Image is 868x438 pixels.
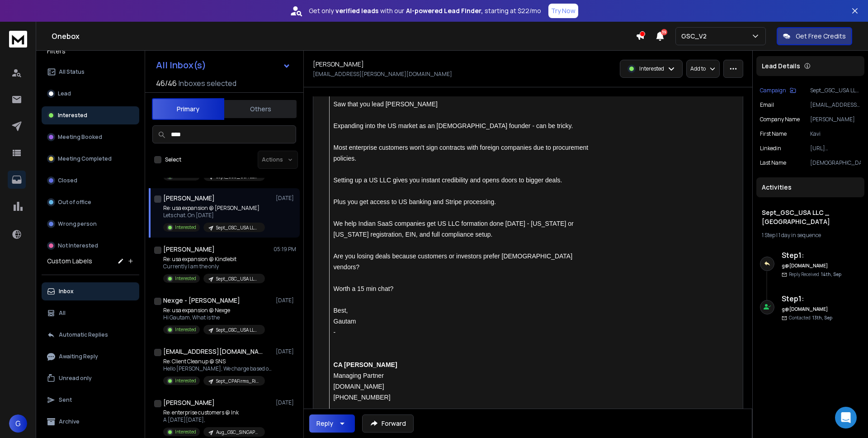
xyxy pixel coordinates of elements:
span: Saw that you lead [PERSON_NAME] [334,252,438,259]
span: We help Indian SaaS companies get US LLC formation done [DATE] - [US_STATE] or [US_STATE] registr... [334,371,576,389]
p: Out of office [58,199,91,206]
h1: All Inbox(s) [156,61,206,70]
strong: verified leads [335,6,378,15]
button: Awaiting Reply [42,348,139,366]
button: Try Now [548,4,578,18]
p: Hi Gautam, What is the [163,314,265,321]
button: Primary [152,98,224,120]
p: [DEMOGRAPHIC_DATA] [810,159,861,167]
span: 39 [661,29,667,35]
p: Interested [639,65,664,72]
span: Plus you get access to US banking and Stripe processing. [334,349,496,357]
p: Interested [175,275,196,282]
h1: [PERSON_NAME] [163,398,215,407]
button: All [42,304,139,322]
span: 46 / 46 [156,78,177,89]
button: Not Interested [42,237,139,255]
button: Meeting Booked [42,128,139,146]
button: Get Free Credits [777,27,852,45]
p: Aug_GSC_SINGAPORE_1-50_CEO_B2B [216,429,259,436]
p: Hello [PERSON_NAME], We charge based on [163,365,272,372]
p: Get Free Credits [796,32,846,41]
div: Lets chat. [326,195,590,206]
h6: g@[DOMAIN_NAME] [782,306,861,313]
button: Wrong person [42,215,139,233]
div: Activities [756,177,864,197]
h1: [PERSON_NAME] [163,245,215,254]
span: 14th, Sep [821,271,841,277]
span: 1 day in sequence [778,231,821,239]
p: Kavi [810,130,861,138]
button: Sent [42,391,139,409]
p: Sept_CPAFirms_RishExp [216,378,259,385]
p: Sent [59,396,72,404]
p: Email [760,101,774,109]
p: Re: Client Cleanup @ SNS [163,358,272,365]
p: Interested [175,377,196,384]
p: Get only with our starting at $22/mo [309,6,541,15]
button: Campaign [760,87,796,94]
p: Campaign [760,87,786,94]
p: Last Name [760,159,786,167]
p: Re: usa expansion @ [PERSON_NAME] [163,205,265,212]
p: First Name [760,130,787,138]
div: Reply [316,419,333,428]
p: Re: usa expansion @ Kindlebit [163,256,265,263]
button: Others [224,99,297,119]
p: Sept_GSC_USA LLC _ [GEOGRAPHIC_DATA] [216,224,259,231]
p: Unread only [59,375,92,382]
button: All Inbox(s) [149,56,298,74]
p: Re: usa expansion @ Nexge [163,307,265,314]
button: Reply [309,414,355,433]
p: Company Name [760,116,800,123]
div: Forward [704,145,730,154]
p: Inbox [59,288,74,295]
p: Contacted [789,314,832,321]
p: [URL][DOMAIN_NAME] [810,145,861,152]
button: Reply [679,145,696,154]
label: Select [165,156,181,163]
span: Are you losing deals because customers or investors prefer [DEMOGRAPHIC_DATA] vendors? [334,404,574,422]
h6: Step 1 : [782,293,861,304]
button: Archive [42,413,139,431]
strong: AI-powered Lead Finder, [406,6,483,15]
p: [PERSON_NAME] [810,116,861,123]
p: Meeting Completed [58,155,112,162]
button: Unread only [42,369,139,387]
p: Currently I am the only [163,263,265,270]
span: Expanding into the US market as an [DEMOGRAPHIC_DATA] founder - can be tricky. [334,273,573,281]
p: Automatic Replies [59,331,108,338]
p: Lead Details [762,62,800,71]
p: Add to [690,65,706,72]
h1: Onebox [52,31,636,42]
p: Meeting Booked [58,133,102,141]
p: [DATE] [276,297,296,304]
h3: Filters [42,45,139,57]
p: Interested [175,326,196,333]
p: [DATE] [276,399,296,406]
button: Interested [42,106,139,124]
p: Interested [175,224,196,231]
p: Re: enterprise customers @ Ink [163,409,265,416]
p: Wrong person [58,220,97,228]
button: Automatic Replies [42,326,139,344]
p: Not Interested [58,242,98,249]
button: G [9,414,27,433]
p: Try Now [551,6,576,15]
p: linkedin [760,145,781,152]
h1: Nexge - [PERSON_NAME] [163,296,240,305]
p: to: Gautam S <g@[DOMAIN_NAME]> [326,167,730,176]
span: Setting up a US LLC gives you instant credibility and opens doors to bigger deals. [334,328,562,335]
button: Lead [42,85,139,103]
h1: [PERSON_NAME] [163,194,215,203]
p: from: [PERSON_NAME][DEMOGRAPHIC_DATA] <[PERSON_NAME][EMAIL_ADDRESS][PERSON_NAME][DOMAIN_NAME]> [326,157,730,166]
p: Reply Received [789,271,841,278]
p: All [59,309,66,317]
p: Archive [59,418,80,425]
span: Most enterprise customers won't sign contracts with foreign companies due to procurement policies. [334,295,590,313]
button: Forward [362,414,414,433]
h6: g@[DOMAIN_NAME] [782,262,861,269]
p: All Status [59,68,85,76]
span: 1 Step [762,231,775,239]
